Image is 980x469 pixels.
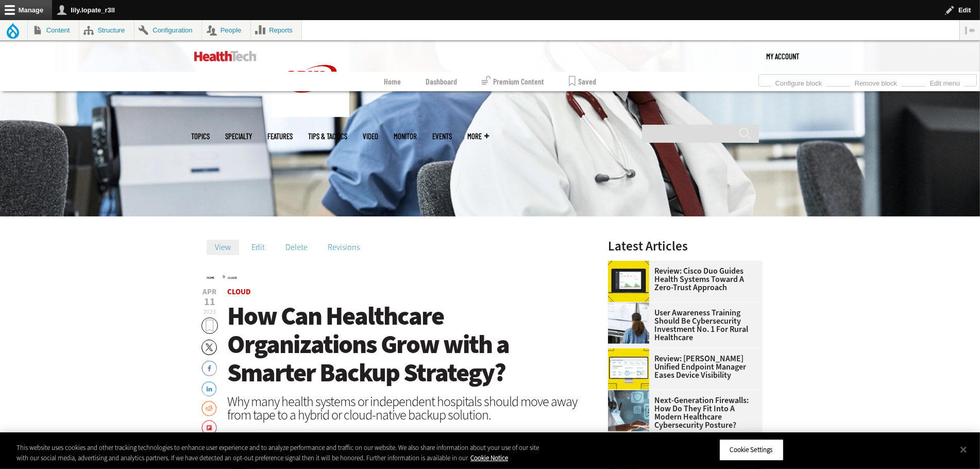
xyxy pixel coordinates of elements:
a: Reports [251,20,302,40]
img: Home [194,51,257,61]
a: Home [207,276,214,280]
img: Cisco Duo [608,261,649,302]
img: Ivanti Unified Endpoint Manager [608,348,649,390]
div: » [207,272,581,280]
a: Edit menu [926,76,964,88]
a: Content [28,20,79,40]
a: Revisions [319,240,368,255]
a: People [202,20,250,40]
span: 2023 [204,308,216,316]
a: Cloud [228,276,237,280]
span: Topics [191,132,210,140]
button: Vertical orientation [960,20,980,40]
a: MonITor [394,132,417,140]
a: Saved [569,72,596,91]
a: Remove block [851,76,901,88]
a: Review: Cisco Duo Guides Health Systems Toward a Zero-Trust Approach [608,267,756,292]
span: More [467,132,489,140]
a: Ivanti Unified Endpoint Manager [608,348,654,357]
span: Specialty [225,132,252,140]
div: Why many health systems or independent hospitals should move away from tape to a hybrid or cloud-... [227,395,581,422]
a: User Awareness Training Should Be Cybersecurity Investment No. 1 for Rural Healthcare [608,309,756,342]
a: Cloud [227,287,251,297]
img: Doctors reviewing information boards [608,303,649,344]
img: Doctor using secure tablet [608,390,649,431]
a: Next-Generation Firewalls: How Do They Fit into a Modern Healthcare Cybersecurity Posture? [608,396,756,429]
a: Cisco Duo [608,261,654,269]
a: Edit [243,240,273,255]
span: 11 [201,297,218,307]
a: Events [432,132,452,140]
a: Home [384,72,401,91]
h3: Latest Articles [608,240,763,253]
a: Configuration [134,20,201,40]
a: My Account [766,41,799,72]
div: User menu [766,41,799,72]
a: Doctor using secure tablet [608,390,654,398]
img: Home [272,41,349,117]
a: Configure block [771,76,826,88]
span: Apr [201,288,218,296]
a: Dashboard [426,72,457,91]
a: CDW [272,109,349,120]
a: Features [267,132,293,140]
button: Cookie Settings [719,439,784,461]
a: Tips & Tactics [308,132,347,140]
a: Review: [PERSON_NAME] Unified Endpoint Manager Eases Device Visibility [608,355,756,379]
a: Delete [277,240,316,255]
a: Doctors reviewing information boards [608,303,654,311]
span: How Can Healthcare Organizations Grow with a Smarter Backup Strategy? [227,299,509,390]
a: Video [363,132,378,140]
a: Structure [79,20,134,40]
button: Close [952,438,975,461]
div: This website uses cookies and other tracking technologies to enhance user experience and to analy... [16,443,539,463]
a: More information about your privacy [470,454,508,462]
a: Premium Content [482,72,544,91]
a: View [207,240,239,255]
